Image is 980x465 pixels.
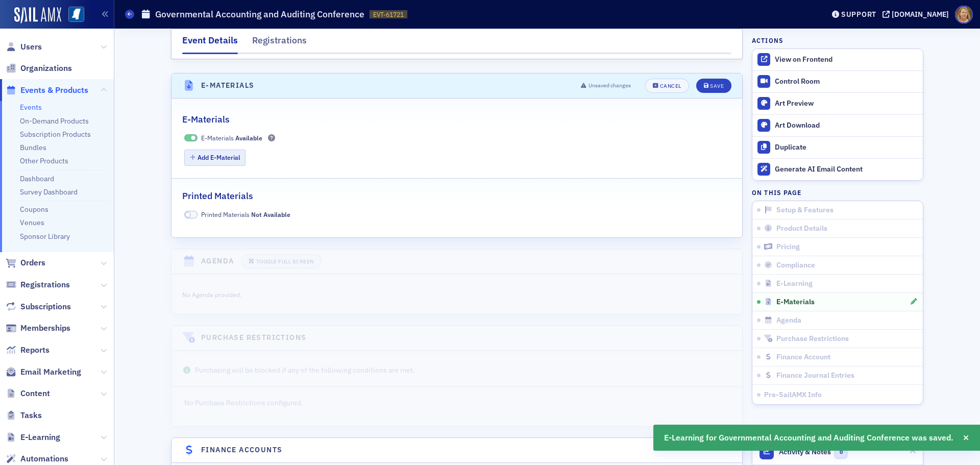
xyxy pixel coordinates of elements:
[892,10,949,19] div: [DOMAIN_NAME]
[256,259,314,264] div: Toggle Full Screen
[6,279,70,290] a: Registrations
[776,242,800,252] span: Pricing
[20,279,70,290] span: Registrations
[184,211,198,218] span: Not Available
[775,121,918,130] div: Art Download
[664,432,953,444] span: E-Learning for Governmental Accounting and Auditing Conference was saved.
[696,79,731,93] button: Save
[14,7,61,23] img: SailAMX
[20,205,48,214] a: Coupons
[182,365,731,376] p: Purchasing will be blocked if any of the following conditions are met.
[20,174,54,183] a: Dashboard
[6,366,81,378] a: Email Marketing
[241,254,322,268] button: Toggle Full Screen
[6,453,68,464] a: Automations
[776,279,813,288] span: E-Learning
[6,63,72,74] a: Organizations
[6,301,71,312] a: Subscriptions
[20,410,42,421] span: Tasks
[201,445,282,455] h4: Finance Accounts
[20,432,60,443] span: E-Learning
[660,83,681,89] div: Cancel
[752,158,923,180] button: Generate AI Email Content
[752,71,923,92] a: Control Room
[776,316,801,325] span: Agenda
[776,261,815,270] span: Compliance
[20,323,70,334] span: Memberships
[20,218,44,227] a: Venues
[779,447,831,457] span: Activity & Notes
[182,34,238,54] div: Event Details
[752,92,923,114] a: Art Preview
[20,257,45,268] span: Orders
[155,8,364,20] h1: Governmental Accounting and Auditing Conference
[752,188,923,197] h4: On this page
[883,11,952,18] button: [DOMAIN_NAME]
[20,116,89,126] a: On-Demand Products
[776,334,849,344] span: Purchase Restrictions
[251,210,290,218] span: Not Available
[776,206,834,215] span: Setup & Features
[184,150,246,165] button: Add E-Material
[184,398,730,408] p: No Purchase Restrictions configured.
[752,36,783,45] h4: Actions
[6,323,70,334] a: Memberships
[20,388,50,399] span: Content
[201,332,306,343] h4: Purchase Restrictions
[6,41,42,53] a: Users
[710,83,724,89] div: Save
[645,79,689,93] button: Cancel
[235,134,262,142] span: Available
[20,85,88,96] span: Events & Products
[20,301,71,312] span: Subscriptions
[775,77,918,86] div: Control Room
[589,82,631,90] span: Unsaved changes
[776,224,827,233] span: Product Details
[775,99,918,108] div: Art Preview
[184,134,198,142] span: Available
[20,232,70,241] a: Sponsor Library
[182,288,525,300] div: No Agenda provided.
[20,366,81,378] span: Email Marketing
[775,143,918,152] div: Duplicate
[752,49,923,70] a: View on Frontend
[764,390,822,399] span: Pre-SailAMX Info
[201,80,254,91] h4: E-Materials
[20,41,42,53] span: Users
[20,156,68,165] a: Other Products
[252,34,307,53] div: Registrations
[6,432,60,443] a: E-Learning
[201,210,290,219] span: Printed Materials
[835,446,847,458] span: 0
[20,345,50,356] span: Reports
[776,298,815,307] span: E-Materials
[182,113,230,126] h2: E-Materials
[6,257,45,268] a: Orders
[6,410,42,421] a: Tasks
[201,256,234,266] h4: Agenda
[6,345,50,356] a: Reports
[841,10,876,19] div: Support
[68,7,84,22] img: SailAMX
[775,165,918,174] div: Generate AI Email Content
[20,103,42,112] a: Events
[752,114,923,136] a: Art Download
[61,7,84,24] a: View Homepage
[775,55,918,64] div: View on Frontend
[201,133,262,142] span: E-Materials
[20,63,72,74] span: Organizations
[6,388,50,399] a: Content
[20,143,46,152] a: Bundles
[752,136,923,158] button: Duplicate
[373,10,404,19] span: EVT-61721
[182,189,253,203] h2: Printed Materials
[20,453,68,464] span: Automations
[776,353,830,362] span: Finance Account
[20,130,91,139] a: Subscription Products
[20,187,78,197] a: Survey Dashboard
[955,6,973,23] span: Profile
[6,85,88,96] a: Events & Products
[776,371,854,380] span: Finance Journal Entries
